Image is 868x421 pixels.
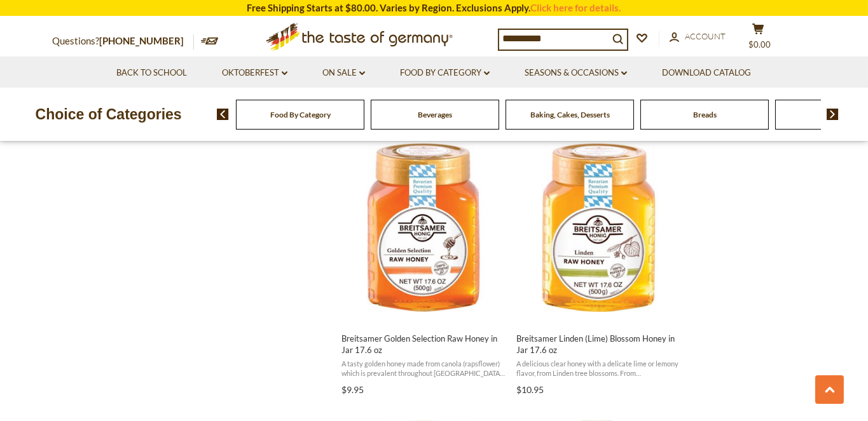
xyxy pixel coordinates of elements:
[525,66,627,80] a: Seasons & Occasions
[827,109,839,120] img: next arrow
[341,333,506,356] span: Breitsamer Golden Selection Raw Honey in Jar 17.6 oz
[516,333,681,356] span: Breitsamer Linden (Lime) Blossom Honey in Jar 17.6 oz
[340,144,508,312] img: Breitsamer Golden Selection Raw Honey in Jar 17.6 oz
[341,359,506,378] span: A tasty golden honey made from canola (rapsflower) which is prevalent throughout [GEOGRAPHIC_DATA...
[662,66,751,80] a: Download Catalog
[740,23,778,55] button: $0.00
[400,66,490,80] a: Food By Category
[340,133,508,399] a: Breitsamer Golden Selection Raw Honey in Jar 17.6 oz
[418,110,452,119] a: Beverages
[514,133,683,399] a: Breitsamer Linden (Lime) Blossom Honey in Jar 17.6 oz
[116,66,187,80] a: Back to School
[516,384,544,395] span: $10.95
[530,110,610,119] a: Baking, Cakes, Desserts
[531,2,621,13] a: Click here for details.
[670,30,726,44] a: Account
[322,66,365,80] a: On Sale
[685,31,726,41] span: Account
[53,33,194,50] p: Questions?
[514,144,683,312] img: Breitsamer Linden (Lime) Blossom Honey in Jar 17.6 oz
[748,39,771,50] span: $0.00
[693,110,717,119] a: Breads
[516,359,681,378] span: A delicious clear honey with a delicate lime or lemony flavor, from Linden tree blossoms. From [G...
[217,109,229,120] img: previous arrow
[341,384,364,395] span: $9.95
[270,110,331,119] a: Food By Category
[100,35,184,46] a: [PHONE_NUMBER]
[222,66,287,80] a: Oktoberfest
